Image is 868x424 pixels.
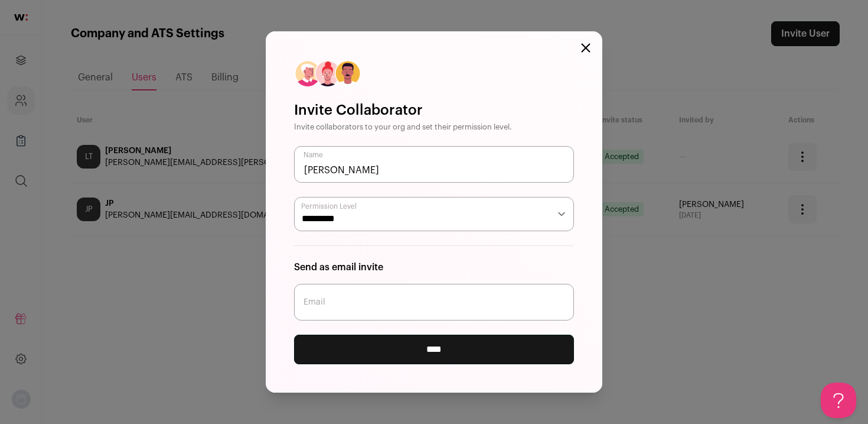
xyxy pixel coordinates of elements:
[294,60,361,87] img: collaborators-005e74d49747c0a9143e429f6147821912a8bda09059ecdfa30ace70f5cb51b7.png
[581,43,590,53] button: Close modal
[294,101,574,120] h2: Invite Collaborator
[294,146,574,183] input: Name
[294,260,574,274] div: Send as email invite
[821,383,856,418] iframe: Help Scout Beacon - Open
[294,122,574,132] div: Invite collaborators to your org and set their permission level.
[294,284,574,321] input: Email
